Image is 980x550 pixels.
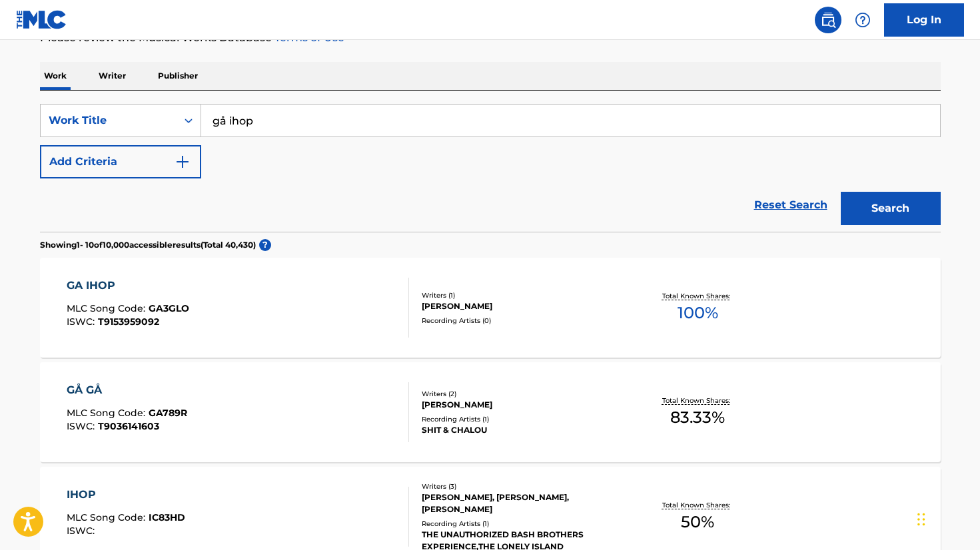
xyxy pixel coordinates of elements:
[422,316,623,326] div: Recording Artists ( 0 )
[662,396,734,406] p: Total Known Shares:
[422,389,623,399] div: Writers ( 2 )
[422,424,623,436] div: SHIT & CHALOU
[815,7,841,33] a: Public Search
[422,481,623,491] div: Writers ( 3 )
[67,382,187,398] div: GÅ GÅ
[149,407,187,419] span: GA789R
[662,291,734,301] p: Total Known Shares:
[422,491,623,515] div: [PERSON_NAME], [PERSON_NAME], [PERSON_NAME]
[259,239,271,251] span: ?
[67,407,149,419] span: MLC Song Code :
[40,145,201,178] button: Add Criteria
[149,302,189,314] span: GA3GLO
[67,511,149,523] span: MLC Song Code :
[422,519,623,529] div: Recording Artists ( 1 )
[98,420,159,432] span: T9036141603
[422,300,623,312] div: [PERSON_NAME]
[40,239,256,251] p: Showing 1 - 10 of 10,000 accessible results (Total 40,430 )
[841,192,941,225] button: Search
[40,362,941,462] a: GÅ GÅMLC Song Code:GA789RISWC:T9036141603Writers (2)[PERSON_NAME]Recording Artists (1)SHIT & CHAL...
[422,414,623,424] div: Recording Artists ( 1 )
[849,7,876,33] div: Help
[40,258,941,358] a: GA IHOPMLC Song Code:GA3GLOISWC:T9153959092Writers (1)[PERSON_NAME]Recording Artists (0)Total Kno...
[678,301,718,325] span: 100 %
[67,420,98,432] span: ISWC :
[422,399,623,411] div: [PERSON_NAME]
[913,486,980,550] iframe: Chat Widget
[67,316,98,328] span: ISWC :
[175,154,191,170] img: 9d2ae6d4665cec9f34b9.svg
[149,511,185,523] span: IC83HD
[422,290,623,300] div: Writers ( 1 )
[884,3,964,37] a: Log In
[820,12,836,28] img: search
[67,278,189,294] div: GA IHOP
[95,62,130,90] p: Writer
[917,499,925,539] div: Drag
[662,500,734,510] p: Total Known Shares:
[40,62,71,90] p: Work
[40,104,941,232] form: Search Form
[67,487,185,503] div: IHOP
[67,302,149,314] span: MLC Song Code :
[98,316,159,328] span: T9153959092
[67,525,98,537] span: ISWC :
[747,190,834,220] a: Reset Search
[670,406,725,429] span: 83.33 %
[681,510,714,534] span: 50 %
[16,10,67,29] img: MLC Logo
[49,113,169,129] div: Work Title
[855,12,871,28] img: help
[154,62,202,90] p: Publisher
